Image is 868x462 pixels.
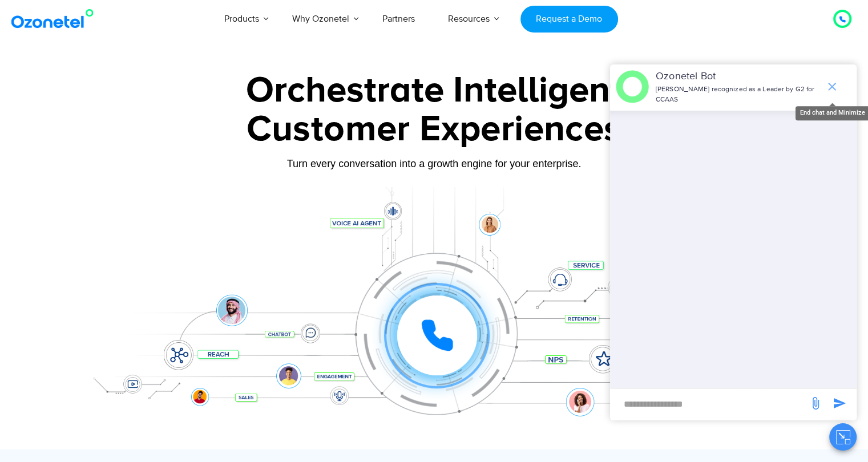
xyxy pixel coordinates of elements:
[520,6,618,33] a: Request a Demo
[828,392,851,415] span: send message
[821,75,843,98] span: end chat or minimize
[656,84,819,105] p: [PERSON_NAME] recognized as a Leader by G2 for CCAAS
[804,392,827,415] span: send message
[78,157,791,170] div: Turn every conversation into a growth engine for your enterprise.
[829,423,857,451] button: Close chat
[616,394,803,415] div: new-msg-input
[78,72,791,109] div: Orchestrate Intelligent
[78,102,791,157] div: Customer Experiences
[616,70,649,103] img: header
[656,69,819,84] p: Ozonetel Bot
